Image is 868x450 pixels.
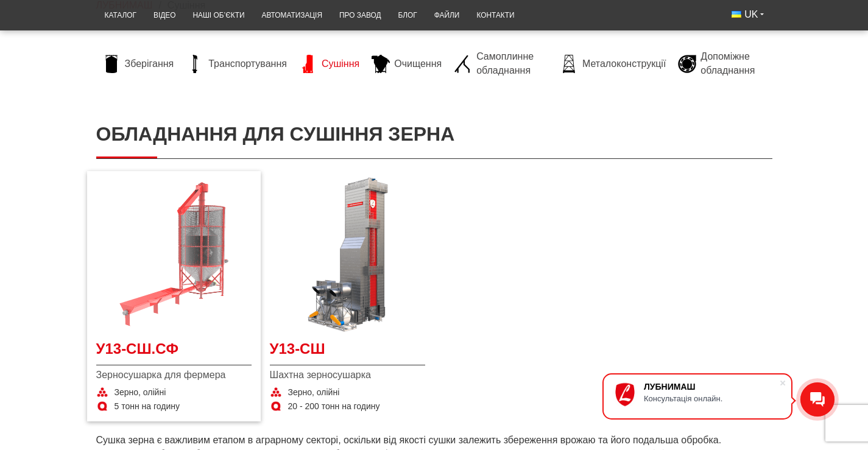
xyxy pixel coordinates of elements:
a: У13-СШ [270,339,425,366]
a: Про завод [331,4,389,27]
a: Відео [145,4,184,27]
a: Транспортування [180,55,293,73]
span: Очищення [394,57,442,71]
span: 5 тонн на годину [115,401,180,413]
span: Зерно, олійні [288,387,340,399]
span: Металоконструкції [582,57,666,71]
span: Шахтна зерносушарка [270,368,425,382]
span: Зберігання [125,57,174,71]
span: Зерно, олійні [115,387,166,399]
h1: Обладнання для сушіння зерна [96,110,772,158]
a: Металоконструкції [554,55,672,73]
span: Сушіння [322,57,359,71]
a: Допоміжне обладнання [672,50,772,77]
a: Автоматизація [253,4,331,27]
span: 20 - 200 тонн на годину [288,401,380,413]
button: UK [723,4,772,26]
span: Транспортування [208,57,287,71]
a: Каталог [96,4,145,27]
a: Контакти [468,4,523,27]
a: Наші об’єкти [184,4,253,27]
a: Очищення [365,55,448,73]
span: Допоміжне обладнання [700,50,766,77]
span: Зерносушарка для фермера [96,368,252,382]
a: Зберігання [96,55,180,73]
a: Самоплинне обладнання [448,50,554,77]
a: Файли [426,4,468,27]
div: Консультація онлайн. [644,394,779,403]
a: Сушіння [293,55,365,73]
a: Блог [389,4,425,27]
div: ЛУБНИМАШ [644,382,779,392]
span: Самоплинне обладнання [476,50,548,77]
span: UK [744,8,758,21]
img: Українська [732,11,741,18]
a: У13-СШ.СФ [96,339,252,366]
